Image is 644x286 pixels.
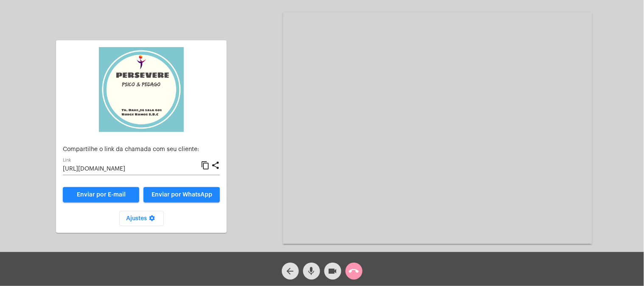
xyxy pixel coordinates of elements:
p: Compartilhe o link da chamada com seu cliente: [63,146,220,153]
mat-icon: content_copy [201,160,210,171]
mat-icon: arrow_back [285,266,295,276]
button: Ajustes [119,211,164,226]
span: Enviar por WhatsApp [152,192,212,198]
mat-icon: call_end [349,266,359,276]
a: Enviar por E-mail [63,187,139,202]
mat-icon: videocam [328,266,338,276]
button: Enviar por WhatsApp [143,187,220,202]
mat-icon: share [211,160,220,171]
span: Ajustes [126,216,157,222]
mat-icon: settings [147,215,157,225]
span: Enviar por E-mail [77,192,126,198]
img: 5d8d47a4-7bd9-c6b3-230d-111f976e2b05.jpeg [99,47,184,132]
mat-icon: mic [307,266,317,276]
